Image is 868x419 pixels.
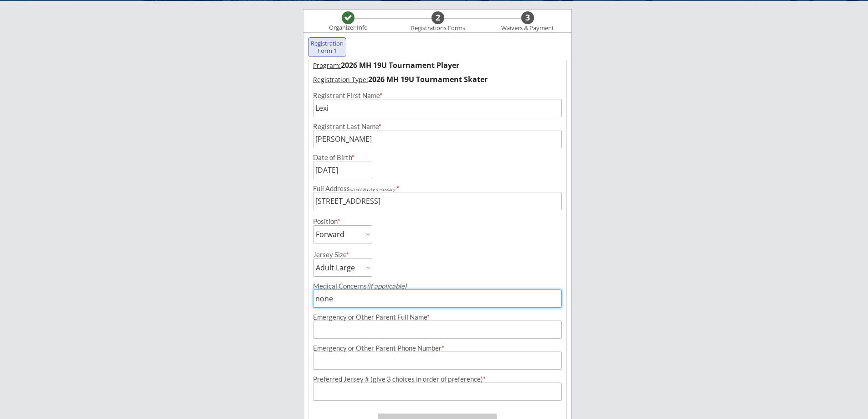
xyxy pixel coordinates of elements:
[313,75,368,84] u: Registration Type:
[313,185,562,192] div: Full Address
[431,13,444,23] div: 2
[313,345,562,352] div: Emergency or Other Parent Phone Number
[406,25,469,32] div: Registrations Forms
[368,74,488,84] strong: 2026 MH 19U Tournament Skater
[521,13,534,23] div: 3
[350,186,395,192] em: street & city necessary
[367,282,406,290] em: (if applicable)
[313,218,360,225] div: Position
[313,192,562,210] input: Street, City, Province/State
[313,123,562,130] div: Registrant Last Name
[310,40,344,54] div: Registration Form 1
[313,283,562,290] div: Medical Concerns
[313,251,360,258] div: Jersey Size
[313,290,562,308] input: Allergies, injuries, etc.
[313,154,360,161] div: Date of Birth
[341,60,459,70] strong: 2026 MH 19U Tournament Player
[313,92,562,99] div: Registrant First Name
[496,25,559,32] div: Waivers & Payment
[313,314,562,321] div: Emergency or Other Parent Full Name
[313,61,341,70] u: Program:
[323,24,373,31] div: Organizer Info
[313,376,562,383] div: Preferred Jersey # (give 3 choices in order of preference)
